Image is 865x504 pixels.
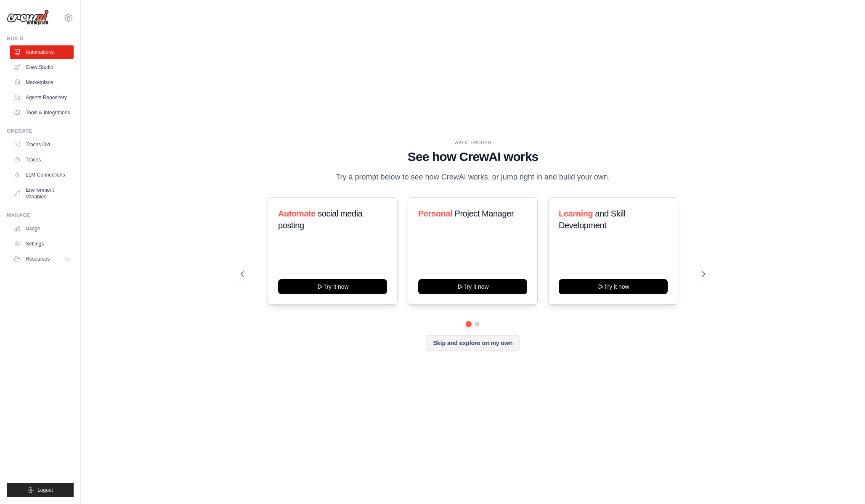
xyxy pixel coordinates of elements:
a: Agents Repository [10,91,74,104]
span: Automate [278,209,316,218]
button: Try it now [418,279,527,294]
a: Environment Variables [10,183,74,203]
span: Personal [418,209,452,218]
a: Traces [10,153,74,166]
a: Marketplace [10,76,74,89]
button: Logout [7,483,74,497]
img: Logo [7,10,49,26]
span: Learning [559,209,593,218]
span: Project Manager [455,209,514,218]
h1: See how CrewAI works [241,149,705,164]
a: Crew Studio [10,61,74,74]
button: Try it now [278,279,387,294]
a: Usage [10,222,74,235]
div: Manage [7,212,74,219]
span: social media posting [278,209,363,230]
p: Try a prompt below to see how CrewAI works, or jump right in and build your own. [332,171,614,183]
a: LLM Connections [10,168,74,182]
div: Operate [7,128,74,135]
span: and Skill Development [559,209,625,230]
a: Settings [10,237,74,251]
a: Traces Old [10,138,74,151]
button: Resources [10,252,74,266]
div: Build [7,35,74,42]
a: Automations [10,45,74,59]
span: Logout [37,487,53,493]
a: Tools & Integrations [10,106,74,119]
div: WALKTHROUGH [241,140,705,146]
button: Skip and explore on my own [426,335,520,351]
span: Resources [26,256,50,262]
button: Try it now [559,279,668,294]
